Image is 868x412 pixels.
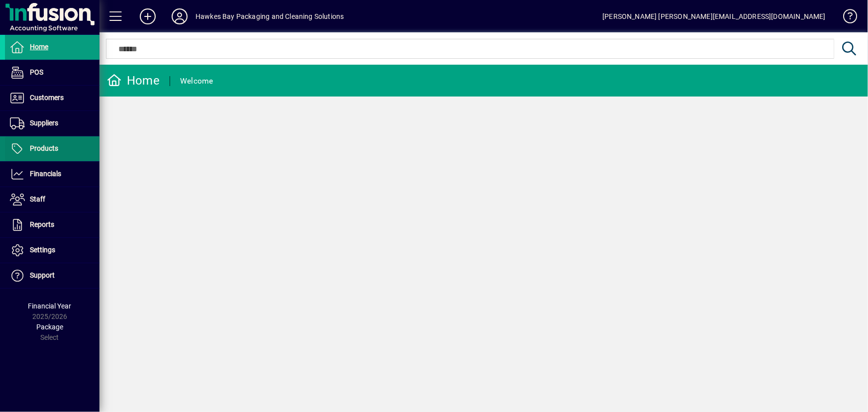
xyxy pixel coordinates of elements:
[36,323,63,331] span: Package
[132,7,164,25] button: Add
[5,162,99,187] a: Financials
[107,73,160,89] div: Home
[30,195,45,203] span: Staff
[5,60,99,85] a: POS
[30,144,58,152] span: Products
[30,246,55,254] span: Settings
[30,170,61,178] span: Financials
[30,220,54,228] span: Reports
[195,8,344,24] div: Hawkes Bay Packaging and Cleaning Solutions
[5,238,99,263] a: Settings
[28,302,72,310] span: Financial Year
[180,73,213,89] div: Welcome
[30,94,64,102] span: Customers
[5,136,99,161] a: Products
[30,43,48,51] span: Home
[30,271,55,279] span: Support
[5,212,99,237] a: Reports
[836,2,856,34] a: Knowledge Base
[5,111,99,136] a: Suppliers
[30,68,43,76] span: POS
[5,187,99,212] a: Staff
[30,119,58,127] span: Suppliers
[5,263,99,288] a: Support
[164,7,195,25] button: Profile
[602,8,826,24] div: [PERSON_NAME] [PERSON_NAME][EMAIL_ADDRESS][DOMAIN_NAME]
[5,86,99,110] a: Customers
